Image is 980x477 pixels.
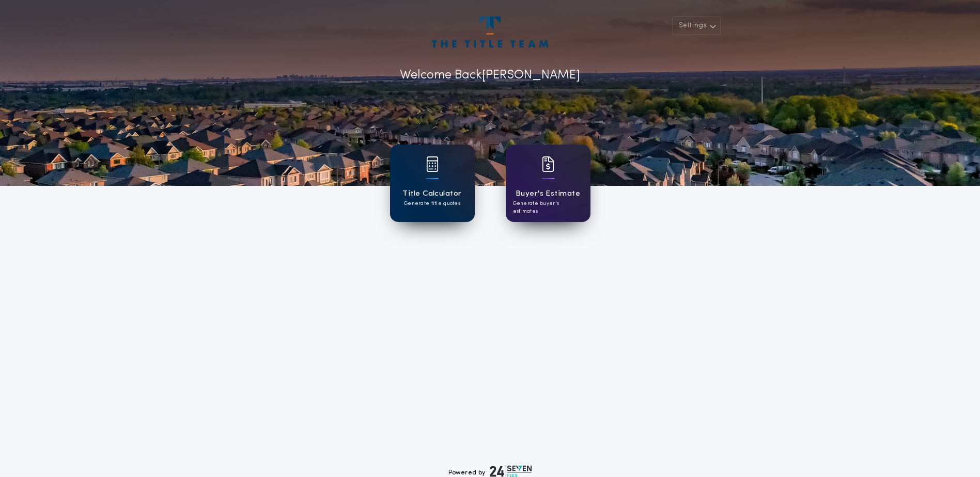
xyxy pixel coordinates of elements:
[513,200,583,215] p: Generate buyer's estimates
[404,200,460,208] p: Generate title quotes
[426,156,439,172] img: card icon
[506,145,590,222] a: card iconBuyer's EstimateGenerate buyer's estimates
[542,156,554,172] img: card icon
[400,66,580,85] p: Welcome Back [PERSON_NAME]
[390,145,475,222] a: card iconTitle CalculatorGenerate title quotes
[402,188,461,200] h1: Title Calculator
[516,188,580,200] h1: Buyer's Estimate
[432,17,548,47] img: account-logo
[672,17,721,35] button: Settings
